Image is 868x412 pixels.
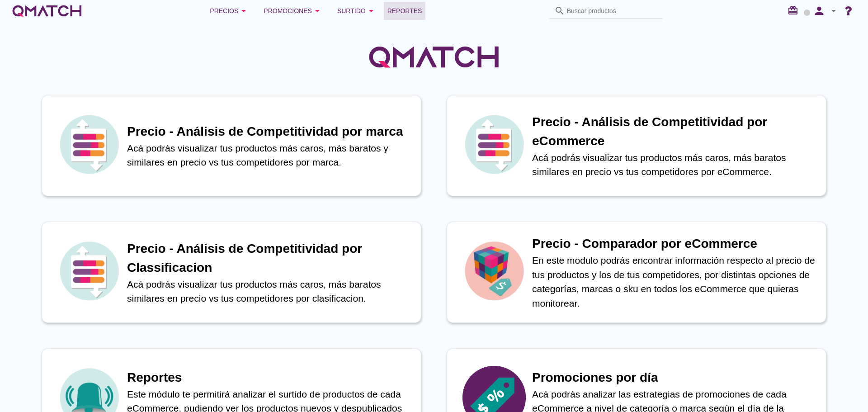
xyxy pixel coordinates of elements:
[29,95,434,196] a: iconPrecio - Análisis de Competitividad por marcaAcá podrás visualizar tus productos más caros, m...
[828,5,839,16] i: arrow_drop_down
[210,5,249,16] div: Precios
[127,122,412,141] h1: Precio - Análisis de Competitividad por marca
[57,113,121,176] img: icon
[532,234,817,253] h1: Precio - Comparador por eCommerce
[127,277,412,306] p: Acá podrás visualizar tus productos más caros, más baratos similares en precio vs tus competidore...
[11,2,83,20] a: white-qmatch-logo
[337,5,377,16] div: Surtido
[29,222,434,323] a: iconPrecio - Análisis de Competitividad por ClassificacionAcá podrás visualizar tus productos más...
[434,95,839,196] a: iconPrecio - Análisis de Competitividad por eCommerceAcá podrás visualizar tus productos más caro...
[462,239,526,303] img: icon
[532,113,817,151] h1: Precio - Análisis de Competitividad por eCommerce
[366,5,377,16] i: arrow_drop_down
[312,5,323,16] i: arrow_drop_down
[387,5,422,16] span: Reportes
[434,222,839,323] a: iconPrecio - Comparador por eCommerceEn este modulo podrás encontrar información respecto al prec...
[264,5,323,16] div: Promociones
[384,2,426,20] a: Reportes
[567,4,657,18] input: Buscar productos
[127,368,412,387] h1: Reportes
[532,151,817,179] p: Acá podrás visualizar tus productos más caros, más baratos similares en precio vs tus competidore...
[532,368,817,387] h1: Promociones por día
[554,5,565,16] i: search
[366,34,502,80] img: QMatchLogo
[238,5,249,16] i: arrow_drop_down
[127,239,412,277] h1: Precio - Análisis de Competitividad por Classificacion
[462,113,526,176] img: icon
[330,2,384,20] button: Surtido
[256,2,330,20] button: Promociones
[203,2,256,20] button: Precios
[810,5,828,17] i: person
[57,239,121,303] img: icon
[788,5,802,16] i: redeem
[532,253,817,310] p: En este modulo podrás encontrar información respecto al precio de tus productos y los de tus comp...
[127,141,412,170] p: Acá podrás visualizar tus productos más caros, más baratos y similares en precio vs tus competido...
